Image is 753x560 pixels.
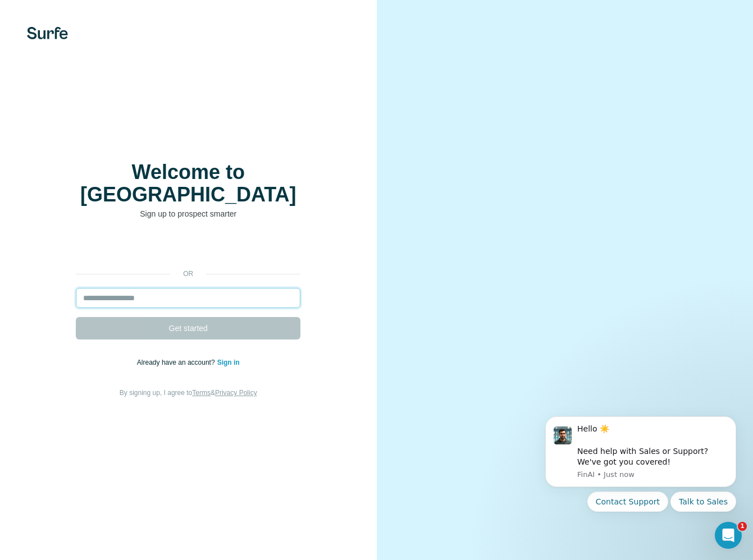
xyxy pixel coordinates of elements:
iframe: Intercom live chat [715,522,742,549]
span: Already have an account? [137,359,217,366]
p: or [170,269,206,279]
iframe: Pulsante Accedi con Google [70,236,306,261]
p: Sign up to prospect smarter [76,208,300,219]
a: Sign in [217,359,240,366]
iframe: Intercom notifications message [528,406,753,554]
h1: Welcome to [GEOGRAPHIC_DATA] [76,161,300,206]
a: Privacy Policy [215,389,257,397]
img: Surfe's logo [27,27,68,39]
a: Terms [192,389,211,397]
span: By signing up, I agree to & [120,389,257,397]
span: 1 [738,522,747,531]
